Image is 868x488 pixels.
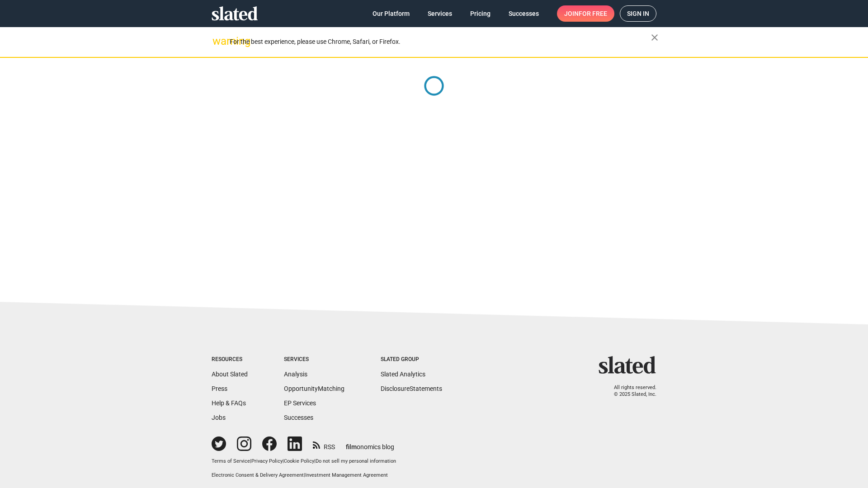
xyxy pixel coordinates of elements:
[304,472,305,478] span: |
[250,458,251,464] span: |
[620,5,656,22] a: Sign in
[212,399,246,407] a: Help & FAQs
[212,472,304,478] a: Electronic Consent & Delivery Agreement
[284,458,314,464] a: Cookie Policy
[564,5,607,22] span: Join
[316,458,396,465] button: Do not sell my personal information
[463,5,498,22] a: Pricing
[365,5,417,22] a: Our Platform
[283,458,284,464] span: |
[305,472,388,478] a: Investment Management Agreement
[284,371,307,378] a: Analysis
[373,5,410,22] span: Our Platform
[649,32,660,43] mat-icon: close
[346,436,394,451] a: filmonomics blog
[212,36,223,47] mat-icon: warning
[230,36,651,48] div: For the best experience, please use Chrome, Safari, or Firefox.
[212,356,248,363] div: Resources
[212,371,248,378] a: About Slated
[470,5,491,22] span: Pricing
[420,5,459,22] a: Services
[509,5,539,22] span: Successes
[381,371,425,378] a: Slated Analytics
[428,5,452,22] span: Services
[284,414,313,421] a: Successes
[284,385,344,392] a: OpportunityMatching
[557,5,614,22] a: Joinfor free
[212,458,250,464] a: Terms of Service
[381,356,442,363] div: Slated Group
[251,458,283,464] a: Privacy Policy
[381,385,442,392] a: DisclosureStatements
[284,399,316,407] a: EP Services
[501,5,546,22] a: Successes
[313,437,335,451] a: RSS
[604,385,656,398] p: All rights reserved. © 2025 Slated, Inc.
[346,443,357,450] span: film
[284,356,344,363] div: Services
[212,414,226,421] a: Jobs
[579,5,607,22] span: for free
[627,6,649,21] span: Sign in
[314,458,316,464] span: |
[212,385,227,392] a: Press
